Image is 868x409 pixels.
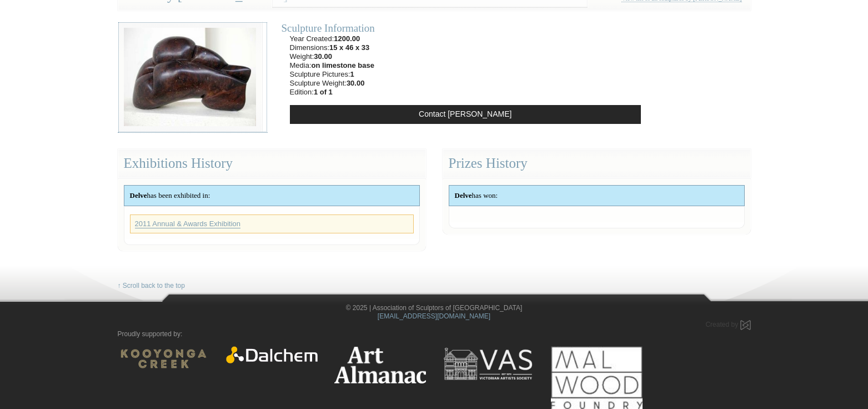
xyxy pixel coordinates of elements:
strong: 30.00 [347,79,365,87]
img: Dalchem Products [226,346,318,363]
img: Art Almanac [334,346,426,383]
div: Sculpture Information [282,22,649,34]
img: Created by Marby [740,320,751,330]
a: Created by [705,321,750,328]
strong: 15 x 46 x 33 [329,43,369,52]
div: Prizes History [443,149,751,178]
img: delve_01__medium.jpg [118,22,262,132]
div: Exhibitions History [118,149,426,178]
img: Mal Wood Foundry [551,346,643,409]
span: Created by [705,321,738,328]
strong: 1200.00 [334,34,360,43]
a: [EMAIL_ADDRESS][DOMAIN_NAME] [378,312,490,320]
li: Year Created: [290,34,374,43]
strong: 1 [350,70,354,78]
div: © 2025 | Association of Sculptors of [GEOGRAPHIC_DATA] [109,304,759,321]
p: Proudly supported by: [118,330,751,338]
li: Edition: [290,88,374,97]
li: Dimensions: [290,43,374,52]
strong: Delve [130,191,147,199]
strong: Delve [455,191,472,199]
li: Sculpture Pictures: [290,70,374,79]
div: has won: [449,186,744,206]
a: ↑ Scroll back to the top [118,282,185,290]
li: Media: [290,61,374,70]
li: Sculpture Weight: [290,79,374,88]
li: Weight: [290,52,374,61]
img: Victorian Artists Society [443,346,534,381]
img: Kooyonga Wines [118,346,209,371]
strong: 1 of 1 [314,88,333,96]
strong: 30.00 [314,52,332,61]
a: Contact [PERSON_NAME] [290,105,641,124]
strong: on limestone base [312,61,374,69]
a: 2011 Annual & Awards Exhibition [135,220,241,228]
div: has been exhibited in: [124,186,419,206]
